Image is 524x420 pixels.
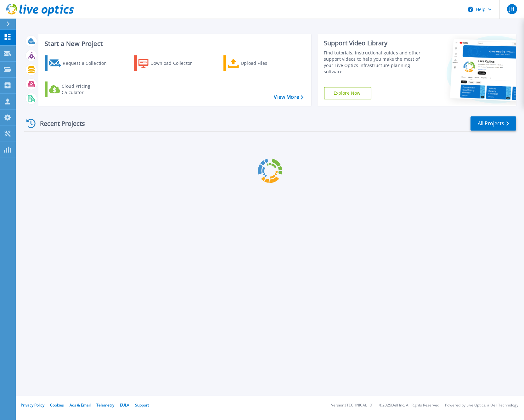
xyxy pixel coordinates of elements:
a: Telemetry [96,402,114,408]
li: Powered by Live Optics, a Dell Technology [445,403,518,407]
li: Version: [TECHNICAL_ID] [331,403,374,407]
a: EULA [120,402,129,408]
span: JH [509,7,514,12]
div: Recent Projects [24,116,93,131]
a: Cloud Pricing Calculator [45,81,115,97]
div: Download Collector [150,57,201,70]
h3: Start a New Project [45,40,303,47]
a: Upload Files [223,55,294,71]
a: Support [135,402,149,408]
a: View More [274,94,303,100]
li: © 2025 Dell Inc. All Rights Reserved [379,403,439,407]
a: All Projects [470,116,516,131]
div: Upload Files [241,57,291,70]
a: Privacy Policy [21,402,44,408]
a: Download Collector [134,55,204,71]
div: Support Video Library [324,39,424,47]
a: Ads & Email [70,402,91,408]
a: Request a Collection [45,55,115,71]
div: Find tutorials, instructional guides and other support videos to help you make the most of your L... [324,50,424,75]
div: Cloud Pricing Calculator [62,83,112,96]
div: Request a Collection [63,57,113,70]
a: Explore Now! [324,87,372,99]
a: Cookies [50,402,64,408]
